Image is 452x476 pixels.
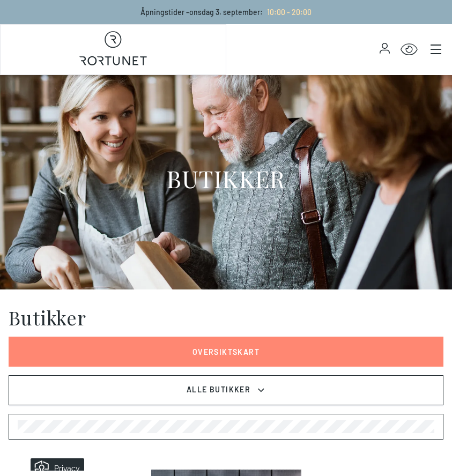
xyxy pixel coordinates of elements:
span: 10:00 - 20:00 [267,8,312,17]
button: Open Accessibility Menu [401,41,418,58]
a: Oversiktskart [9,337,443,367]
a: 10:00 - 20:00 [263,8,312,17]
button: Alle Butikker [9,375,443,405]
button: Main menu [428,42,443,57]
h5: Privacy [43,2,69,20]
p: Åpningstider - onsdag 3. september : [140,6,312,18]
span: Alle Butikker [186,384,252,397]
iframe: Manage Preferences [11,457,98,471]
h1: BUTIKKER [167,163,285,193]
h1: Butikker [9,307,86,328]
